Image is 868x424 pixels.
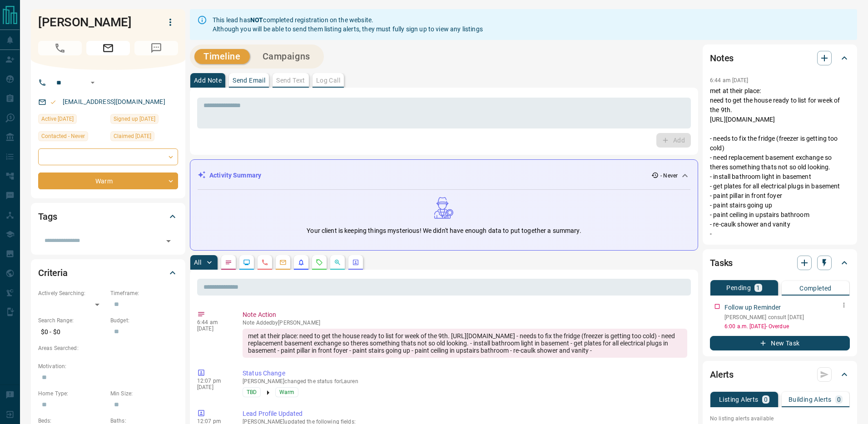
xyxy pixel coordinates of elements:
[63,98,165,105] a: [EMAIL_ADDRESS][DOMAIN_NAME]
[243,378,687,385] p: [PERSON_NAME] changed the status for Lauren
[334,259,341,266] svg: Opportunities
[114,114,155,123] span: Signed up [DATE]
[87,77,98,88] button: Open
[243,320,687,326] p: Note Added by [PERSON_NAME]
[41,132,85,141] span: Contacted - Never
[110,131,178,144] div: Mon Jul 28 2025
[110,114,178,127] div: Tue Jun 27 2023
[253,49,319,64] button: Campaigns
[279,259,287,266] svg: Emails
[710,51,734,65] h2: Notes
[243,259,250,266] svg: Lead Browsing Activity
[660,172,678,180] p: - Never
[352,259,359,266] svg: Agent Actions
[710,47,850,69] div: Notes
[38,206,178,227] div: Tags
[243,369,687,378] p: Status Change
[307,226,581,236] p: Your client is keeping things mysterious! We didn't have enough data to put together a summary.
[86,41,130,55] span: Email
[38,262,178,284] div: Criteria
[209,171,261,180] p: Activity Summary
[197,378,229,384] p: 12:07 pm
[225,259,232,266] svg: Notes
[247,388,257,397] span: TBD
[233,77,265,84] p: Send Email
[198,167,690,184] div: Activity Summary- Never
[110,316,178,325] p: Budget:
[250,16,263,24] strong: NOT
[110,389,178,398] p: Min Size:
[213,12,483,37] div: This lead has completed registration on the website. Although you will be able to send them listi...
[38,362,178,370] p: Motivation:
[756,285,760,291] p: 1
[710,414,850,423] p: No listing alerts available
[789,396,832,403] p: Building Alerts
[38,41,82,55] span: No Number
[162,235,175,247] button: Open
[243,409,687,419] p: Lead Profile Updated
[38,209,57,224] h2: Tags
[38,289,106,297] p: Actively Searching:
[764,396,768,403] p: 0
[38,389,106,398] p: Home Type:
[38,114,106,127] div: Tue Jun 27 2023
[197,319,229,325] p: 6:44 am
[197,384,229,390] p: [DATE]
[38,325,106,340] p: $0 - $0
[724,313,850,321] p: [PERSON_NAME] consult [DATE]
[38,15,149,30] h1: [PERSON_NAME]
[726,285,751,291] p: Pending
[38,344,178,352] p: Areas Searched:
[194,49,250,64] button: Timeline
[194,259,201,266] p: All
[710,252,850,274] div: Tasks
[298,259,305,266] svg: Listing Alerts
[261,259,268,266] svg: Calls
[110,289,178,297] p: Timeframe:
[38,173,178,189] div: Warm
[243,310,687,320] p: Note Action
[710,336,850,350] button: New Task
[799,285,832,291] p: Completed
[243,329,687,358] div: met at their place: need to get the house ready to list for week of the 9th. [URL][DOMAIN_NAME] -...
[134,41,178,55] span: No Number
[194,77,222,84] p: Add Note
[50,99,56,105] svg: Email Valid
[114,132,151,141] span: Claimed [DATE]
[719,396,759,403] p: Listing Alerts
[41,114,74,123] span: Active [DATE]
[710,86,850,239] p: met at their place: need to get the house ready to list for week of the 9th. [URL][DOMAIN_NAME] -...
[724,303,781,312] p: Follow up Reminder
[724,322,850,330] p: 6:00 a.m. [DATE] - Overdue
[710,364,850,385] div: Alerts
[38,316,106,325] p: Search Range:
[710,256,733,270] h2: Tasks
[710,77,749,84] p: 6:44 am [DATE]
[710,367,734,382] h2: Alerts
[197,325,229,332] p: [DATE]
[837,396,841,403] p: 0
[279,388,294,397] span: Warm
[38,266,68,280] h2: Criteria
[316,259,323,266] svg: Requests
